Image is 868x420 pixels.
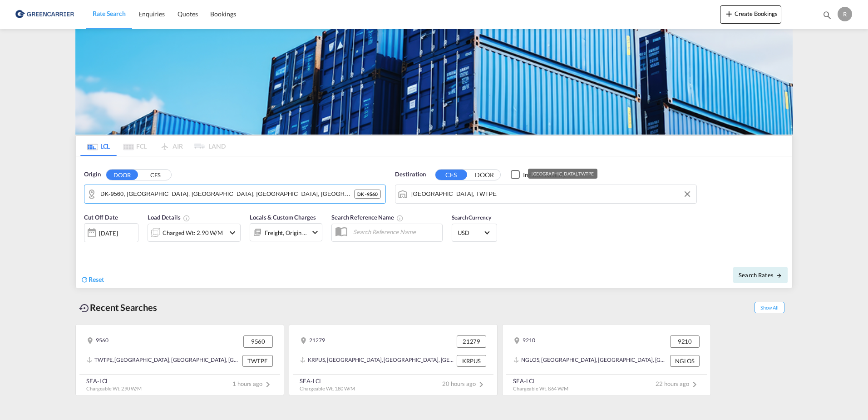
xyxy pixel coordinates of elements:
[513,385,568,391] span: Chargeable Wt. 8.64 W/M
[395,170,426,179] span: Destination
[411,187,692,201] input: Search by Port
[513,377,568,385] div: SEA-LCL
[755,302,784,313] span: Show All
[458,229,483,237] span: USD
[532,169,594,179] div: [GEOGRAPHIC_DATA], TWTPE
[739,271,782,279] span: Search Rates
[14,4,75,25] img: b0b18ec08afe11efb1d4932555f5f09d.png
[513,355,668,367] div: NGLOS, Lagos, Nigeria, Western Africa, Africa
[289,324,498,396] recent-search-card: 21279 21279KRPUS, [GEOGRAPHIC_DATA], [GEOGRAPHIC_DATA], [GEOGRAPHIC_DATA], [GEOGRAPHIC_DATA] & [G...
[227,227,238,238] md-icon: icon-chevron-down
[80,136,117,156] md-tab-item: LCL
[210,10,236,18] span: Bookings
[87,355,240,367] div: TWTPE, Taipei, Taiwan, Province of China, Greater China & Far East Asia, Asia Pacific
[395,185,696,203] md-input-container: Taipei, TWTPE
[310,227,321,238] md-icon: icon-chevron-down
[84,241,91,254] md-datepicker: Select
[84,223,138,242] div: [DATE]
[80,136,226,156] md-pagination-wrapper: Use the left and right arrow keys to navigate between tabs
[250,223,322,241] div: Freight Origin Destinationicon-chevron-down
[720,5,781,24] button: icon-plus 400-fgCreate Bookings
[86,385,142,391] span: Chargeable Wt. 2.90 W/M
[80,275,89,284] md-icon: icon-refresh
[457,335,486,347] div: 21279
[148,214,190,221] span: Load Details
[86,377,142,385] div: SEA-LCL
[656,380,700,387] span: 22 hours ago
[138,10,165,18] span: Enquiries
[84,170,100,179] span: Origin
[242,355,273,367] div: TWTPE
[670,355,700,367] div: NGLOS
[452,214,491,221] span: Search Currency
[502,324,711,396] recent-search-card: 9210 9210NGLOS, [GEOGRAPHIC_DATA], [GEOGRAPHIC_DATA], [GEOGRAPHIC_DATA], [GEOGRAPHIC_DATA] NGLOSS...
[76,156,792,288] div: Origin DOOR CFS DK-9560, Ajstrup, Als, Als Odde, Astrup, Barsboel, Broendbj Hede, Buddum, Dalsgår...
[75,324,284,396] recent-search-card: 9560 9560TWTPE, [GEOGRAPHIC_DATA], [GEOGRAPHIC_DATA], [GEOGRAPHIC_DATA], [GEOGRAPHIC_DATA] & [GEO...
[838,7,852,21] div: R
[84,185,385,203] md-input-container: DK-9560, Ajstrup, Als, Als Odde, Astrup, Barsboel, Broendbj Hede, Buddum, Dalsgård Mark, Falslev-...
[442,380,487,387] span: 20 hours ago
[89,275,104,283] span: Reset
[178,10,197,18] span: Quotes
[776,272,782,279] md-icon: icon-arrow-right
[396,215,404,222] md-icon: Your search will be saved by the below given name
[670,335,700,347] div: 9210
[163,226,223,239] div: Charged Wt: 2.90 W/M
[250,214,316,221] span: Locals & Custom Charges
[87,335,108,347] div: 9560
[106,170,138,180] button: DOOR
[331,214,404,221] span: Search Reference Name
[689,379,700,390] md-icon: icon-chevron-right
[79,303,90,314] md-icon: icon-backup-restore
[476,379,487,390] md-icon: icon-chevron-right
[99,229,118,237] div: [DATE]
[435,170,467,180] button: CFS
[262,379,273,390] md-icon: icon-chevron-right
[93,10,126,17] span: Rate Search
[822,10,832,20] md-icon: icon-magnify
[300,335,325,347] div: 21279
[148,224,241,242] div: Charged Wt: 2.90 W/Micon-chevron-down
[300,377,355,385] div: SEA-LCL
[84,214,118,221] span: Cut Off Date
[469,170,500,180] button: DOOR
[822,10,832,24] div: icon-magnify
[681,187,694,201] button: Clear Input
[511,170,566,180] md-checkbox: Checkbox No Ink
[232,380,273,387] span: 1 hours ago
[357,191,378,197] span: DK - 9560
[243,335,273,347] div: 9560
[75,29,793,135] img: GreenCarrierFCL_LCL.png
[300,385,355,391] span: Chargeable Wt. 1.80 W/M
[183,215,190,222] md-icon: Chargeable Weight
[265,226,307,239] div: Freight Origin Destination
[80,275,104,285] div: icon-refreshReset
[457,355,486,367] div: KRPUS
[513,335,535,347] div: 9210
[523,170,566,180] div: Include Nearby
[349,225,442,239] input: Search Reference Name
[300,355,454,367] div: KRPUS, Busan, Korea, Republic of, Greater China & Far East Asia, Asia Pacific
[733,267,788,283] button: Search Ratesicon-arrow-right
[139,170,171,180] button: CFS
[75,297,161,318] div: Recent Searches
[457,226,492,239] md-select: Select Currency: $ USDUnited States Dollar
[724,8,735,19] md-icon: icon-plus 400-fg
[100,187,354,201] input: Search by Door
